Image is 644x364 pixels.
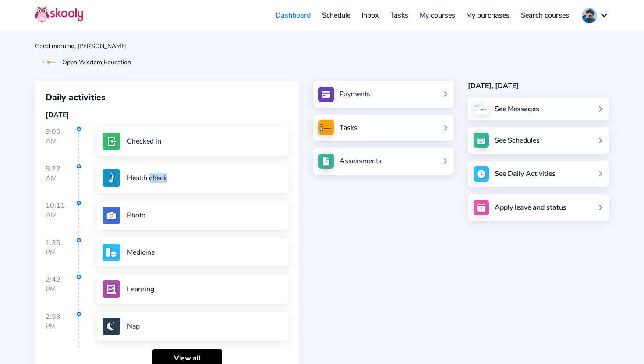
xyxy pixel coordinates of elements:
[62,58,131,66] div: Open Wisdom Education
[474,200,489,215] img: apply_leave.jpg
[103,169,120,187] img: temperature.jpg
[495,136,540,145] div: See Schedules
[103,206,120,224] img: photo.jpg
[46,91,106,103] span: Daily activities
[46,322,78,331] div: PM
[127,210,145,220] div: Photo
[474,103,489,115] img: message_icon.svg
[42,61,55,64] img: 20230124012859551519611285780859x8d0GJwoyBJBVNYGR1.jpg
[468,161,609,187] a: See Daily Activities
[103,244,120,261] img: medicine.jpg
[46,174,78,183] div: AM
[318,87,334,102] img: payments.jpg
[46,275,79,311] div: 2:42
[468,194,609,221] a: Apply leave and status
[495,104,539,114] div: See Messages
[318,120,448,135] a: Tasks
[127,284,154,294] div: Learning
[35,6,83,23] img: Skooly
[127,173,167,183] div: Health check
[103,318,120,335] img: nap.jpg
[460,8,515,22] a: My purchases
[316,8,356,22] a: Schedule
[46,312,79,348] div: 2:53
[46,248,78,257] div: PM
[127,248,155,257] div: Medicine
[468,81,609,91] div: [DATE], [DATE]
[46,284,78,294] div: PM
[46,110,289,120] div: [DATE]
[46,210,78,220] div: AM
[103,280,120,298] img: learning.jpg
[340,156,382,166] div: Assessments
[515,8,575,22] a: Search courses
[46,238,79,274] div: 1:35
[270,8,316,22] a: Dashboard
[474,133,489,148] img: schedule.jpg
[495,203,566,212] div: Apply leave and status
[35,42,609,50] div: Good morning, [PERSON_NAME]
[582,8,609,23] button: chevron down outline
[127,136,161,146] div: Checked in
[340,123,357,133] div: Tasks
[474,166,489,182] img: activity.jpg
[46,127,79,163] div: 9:00
[318,154,334,169] img: assessments.jpg
[414,8,461,22] a: My courses
[340,89,370,99] div: Payments
[127,322,140,331] div: Nap
[46,164,79,200] div: 9:22
[46,201,79,237] div: 10:11
[384,8,414,22] a: Tasks
[46,136,78,146] div: AM
[318,87,448,102] a: Payments
[103,133,120,150] img: checkin.jpg
[318,154,448,169] a: Assessments
[495,169,556,178] div: See Daily Activities
[318,120,334,135] img: tasksForMpWeb.png
[356,8,385,22] a: Inbox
